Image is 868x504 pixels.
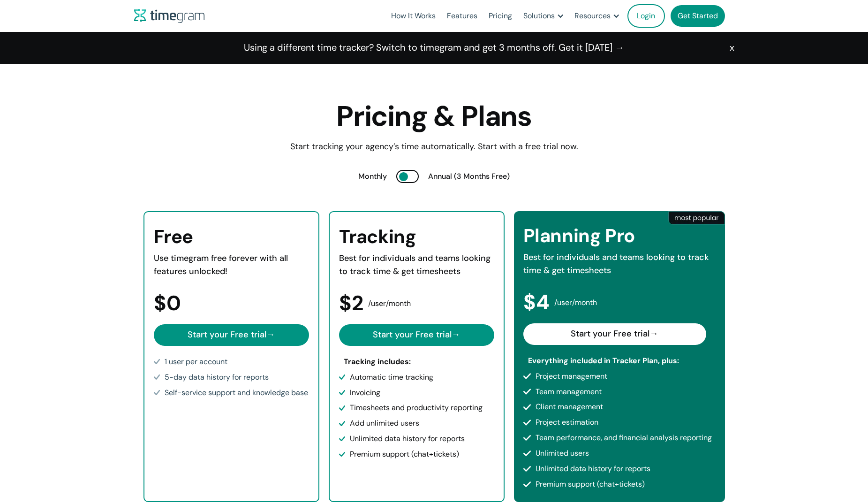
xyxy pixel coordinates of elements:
[536,370,607,383] div: Project management
[266,329,275,340] span: →
[730,41,734,54] div: x
[154,297,309,310] div: $0
[350,386,380,399] div: Invoicing
[350,371,433,384] div: Automatic time tracking
[536,400,603,413] div: Client management
[536,462,650,475] div: Unlimited data history for reports
[523,251,716,277] div: Best for individuals and teams looking to track time & get timesheets
[649,328,658,339] span: →
[536,478,645,491] div: Premium support (chat+tickets)
[154,324,309,346] a: Start your Free trial→
[528,354,679,367] div: Everything included in Tracker Plan, plus:
[536,447,589,460] div: Unlimited users
[523,296,716,309] div: $4
[368,297,411,310] span: /user/month
[452,329,460,340] span: →
[671,5,725,27] a: Get Started
[154,226,309,247] h3: Free
[339,226,494,247] h3: Tracking
[165,371,269,384] div: 5-day data history for reports
[339,324,494,346] a: Start your Free trial→
[244,41,624,54] a: Using a different time tracker? Switch to timegram and get 3 months off. Get it [DATE] →
[428,170,510,183] div: Annual (3 Months Free)
[536,385,602,398] div: Team management
[358,170,387,183] div: Monthly
[350,417,419,430] div: Add unlimited users
[165,355,227,368] div: 1 user per account
[344,355,411,368] div: Tracking includes:
[574,9,611,23] div: Resources
[554,296,597,309] span: /user/month
[165,386,308,399] div: Self-service support and knowledge base
[339,297,494,310] div: $2
[523,9,555,23] div: Solutions
[350,432,465,445] div: Unlimited data history for reports
[523,323,706,345] a: Start your Free trial→
[523,225,716,246] h3: Planning Pro
[627,4,665,28] a: Login
[536,416,598,429] div: Project estimation
[350,448,459,461] div: Premium support (chat+tickets)
[350,401,483,414] div: Timesheets and productivity reporting
[536,431,712,444] div: Team performance, and financial analysis reporting
[339,252,494,278] div: Best for individuals and teams looking to track time & get timesheets
[214,101,655,131] h1: Pricing & Plans
[214,140,655,153] div: Start tracking your agency’s time automatically. Start with a free trial now.
[154,252,309,278] div: Use timegram free forever with all features unlocked!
